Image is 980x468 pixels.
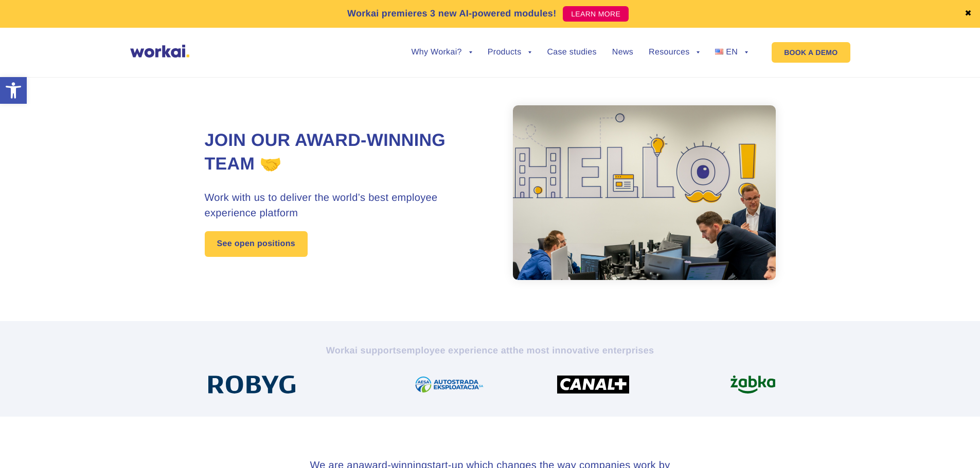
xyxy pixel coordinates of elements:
a: See open positions [205,231,308,257]
a: Why Workai? [411,48,472,57]
h1: Join our award-winning team 🤝 [205,129,490,176]
a: BOOK A DEMO [772,42,850,63]
span: EN [726,48,738,57]
a: Products [488,48,532,57]
a: News [612,48,633,57]
p: Workai premieres 3 new AI-powered modules! [347,7,557,21]
h2: Workai supports the most innovative enterprises [205,344,776,357]
i: employee experience at [401,345,509,355]
a: LEARN MORE [563,6,629,22]
a: ✖ [965,10,972,18]
a: Case studies [547,48,596,57]
h3: Work with us to deliver the world’s best employee experience platform [205,190,490,221]
a: Resources [649,48,700,57]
